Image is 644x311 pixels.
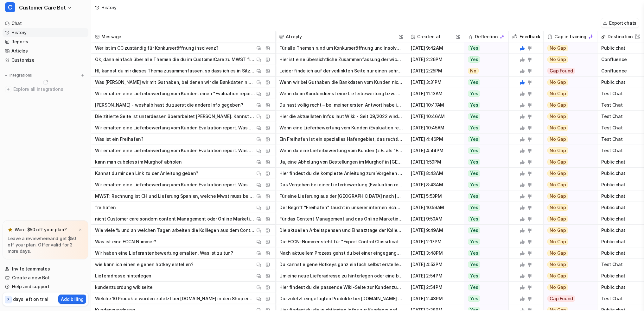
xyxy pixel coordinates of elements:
a: Reports [3,37,88,46]
button: No Gap [544,190,593,202]
span: Yes [468,261,480,268]
button: Export chats [601,18,639,28]
span: No Gap [547,204,568,211]
button: Yes [464,202,505,213]
button: Du kannst eigene Hotkeys ganz einfach selbst erstellen: - Drücke die Tastenkombination **Windows*... [279,259,403,270]
button: Yes [464,42,505,54]
span: Public chat [600,168,641,179]
p: Integrations [10,73,32,78]
button: Yes [464,179,505,190]
button: Du hast völlig recht – bei meiner ersten Antwort habe ich noch den alten Prozess mit Auswertung u... [279,99,403,111]
span: [DATE] 11:13AM [410,88,461,99]
p: wie kann ich einen eigenen hotkey erstellen? [95,259,194,270]
span: Yes [468,273,480,279]
span: [DATE] 2:54PM [410,270,461,282]
button: Ja, eine Abholung von Bestellungen im Murghof in [GEOGRAPHIC_DATA] ist möglich. Allerdings sind d... [279,156,403,168]
button: No Gap [544,168,593,179]
button: Yes [464,168,505,179]
button: No Gap [544,236,593,247]
span: Test Chat [600,111,641,122]
div: Gap in training [546,31,595,42]
button: No Gap [544,42,593,54]
span: No Gap [547,90,568,97]
span: [DATE] 9:50AM [410,213,461,225]
span: No Gap [547,239,568,245]
a: Help and support [3,282,88,291]
button: Yes [464,236,505,247]
button: Yes [464,54,505,65]
span: No Gap [547,147,568,154]
span: Public chat [600,156,641,168]
span: No Gap [547,125,568,131]
span: No Gap [547,56,568,63]
p: Wir erhalten eine Lieferbewertung vom Kunden: einen "Evaluation report". Was muss ich im Kundendi... [95,88,255,99]
span: Public chat [600,236,641,247]
button: Der Begriff "Freihafen" taucht in unserer internen Schulungsübersicht zur Mehrwertsteuer auf. Dor... [279,202,403,213]
button: No Gap [544,111,593,122]
button: No Gap [544,145,593,156]
span: No Gap [547,284,568,290]
button: Hier ist eine übersichtliche Zusammenfassung der wichtigsten Themen zur Mehrwertsteuer (MWST), di... [279,54,403,65]
span: Explore all integrations [13,84,86,94]
button: Gap Found [544,293,593,304]
span: Yes [468,113,480,120]
button: Das Vorgehen bei einer Lieferbewertung (Evaluation report) durch den Kunden ist genau definiert: ... [279,179,403,190]
button: No Gap [544,156,593,168]
span: AI reply [278,31,404,42]
span: Yes [468,170,480,177]
span: Yes [468,250,480,256]
span: No Gap [547,250,568,256]
span: [DATE] 9:42AM [410,42,461,54]
button: Hier die aktuellsten Infos laut Wiki: - Seit 09/2022 wird keine gesonderte Auswertung mehr gemach... [279,111,403,122]
button: Yes [464,225,505,236]
div: History [101,4,117,11]
span: [DATE] 10:46AM [410,111,461,122]
span: Yes [468,136,480,142]
p: days left on trial [13,296,48,302]
button: Yes [464,145,505,156]
span: No Gap [547,273,568,279]
button: No Gap [544,247,593,259]
p: Add billing [61,296,84,302]
a: here [40,236,50,241]
a: History [3,28,88,37]
span: Public chat [600,270,641,282]
button: No Gap [544,213,593,225]
button: No Gap [544,179,593,190]
button: Yes [464,99,505,111]
span: Public chat [600,77,641,88]
span: [DATE] 10:45AM [410,122,461,134]
h2: Deflection [475,31,498,42]
span: No Gap [547,79,568,85]
span: Test Chat [600,122,641,134]
button: No Gap [544,122,593,134]
p: MWST: Rechnung ist CH und Lieferung Spanien, welche Mwst muss belastet werden? [95,190,255,202]
span: Confluence [600,65,641,77]
button: Yes [464,111,505,122]
button: Integrations [3,72,34,78]
span: Test Chat [600,99,641,111]
a: Create a new Bot [3,273,88,282]
span: Yes [468,295,480,302]
span: [DATE] 4:44PM [410,145,461,156]
button: Wenn eine Lieferbewertung vom Kunden (Evaluation report) eingeht, gehst du wie folgt vor: 1. Die ... [279,122,403,134]
button: No Gap [544,54,593,65]
span: Yes [468,45,480,51]
p: Was ist eine ECCN Nummer? [95,236,156,247]
span: [DATE] 8:43AM [410,179,461,190]
span: [DATE] 2:17PM [410,236,461,247]
span: No Gap [547,182,568,188]
button: Wenn wir bei Guthaben die Bankdaten vom Kunden nicht erhalten, gehen wir wie folgt vor: - Wir fra... [279,77,403,88]
span: Public chat [600,179,641,190]
button: Wenn du eine Lieferbewertung vom Kunden (z.B. als "Evaluation report") erhältst, gehst du wie fol... [279,145,403,156]
span: Gap Found [547,295,575,302]
span: No Gap [547,45,568,51]
p: Wir erhalten eine Lieferbewertung vom Kunden Evaluation report. Was muss ich tun? [95,179,255,190]
p: [PERSON_NAME] - weshalb hast du zuerst die andere Info gegeben? [95,99,243,111]
span: [DATE] 2:54PM [410,282,461,293]
span: C [5,2,15,12]
span: No Gap [547,159,568,165]
button: Yes [464,156,505,168]
span: No Gap [547,113,568,120]
button: Yes [464,77,505,88]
